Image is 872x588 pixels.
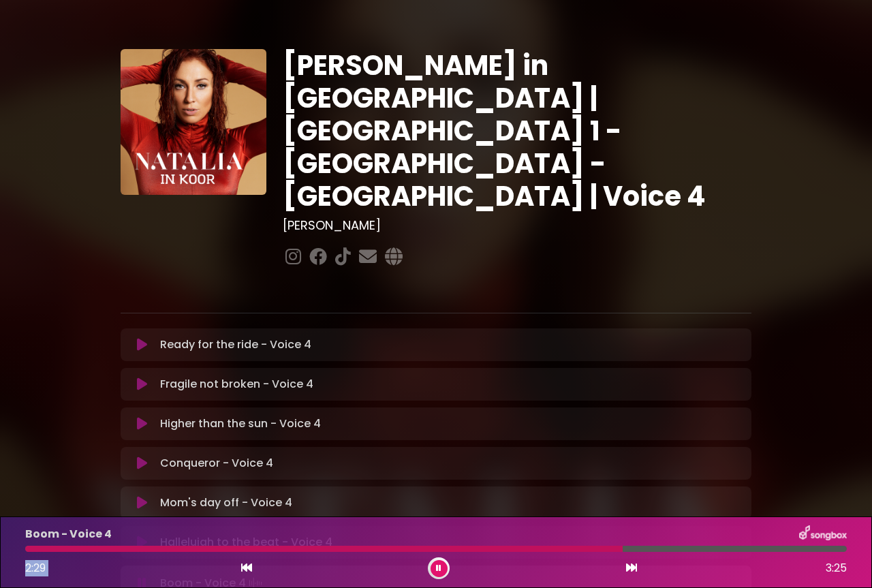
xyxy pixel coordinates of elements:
p: Conqueror - Voice 4 [160,455,273,471]
img: songbox-logo-white.png [799,525,847,543]
img: YTVS25JmS9CLUqXqkEhs [121,49,266,195]
p: Mom's day off - Voice 4 [160,495,292,511]
p: Boom - Voice 4 [25,526,112,542]
p: Ready for the ride - Voice 4 [160,337,311,353]
p: Higher than the sun - Voice 4 [160,416,321,432]
p: Fragile not broken - Voice 4 [160,376,313,392]
span: 2:29 [25,560,46,576]
span: 3:25 [826,560,847,576]
h3: [PERSON_NAME] [283,218,752,233]
h1: [PERSON_NAME] in [GEOGRAPHIC_DATA] | [GEOGRAPHIC_DATA] 1 - [GEOGRAPHIC_DATA] - [GEOGRAPHIC_DATA] ... [283,49,752,213]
